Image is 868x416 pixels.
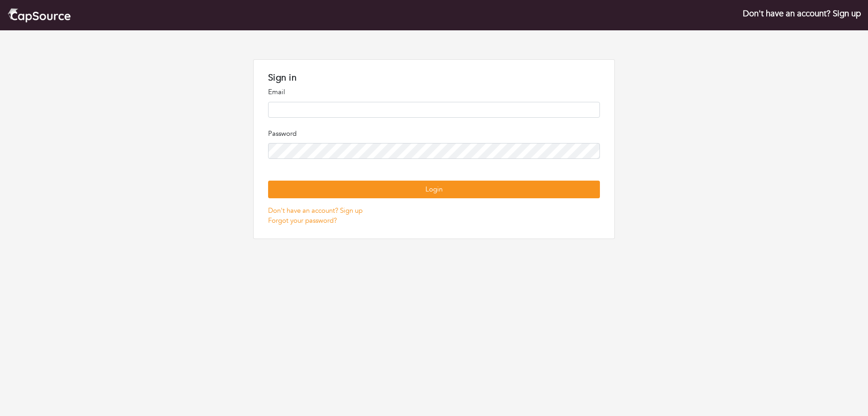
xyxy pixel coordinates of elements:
[743,8,861,19] a: Don't have an account? Sign up
[268,206,363,215] a: Don't have an account? Sign up
[7,7,71,23] img: cap_logo.png
[268,87,600,97] p: Email
[268,129,600,139] p: Password
[268,72,600,83] h1: Sign in
[268,181,600,198] button: Login
[268,216,337,225] a: Forgot your password?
